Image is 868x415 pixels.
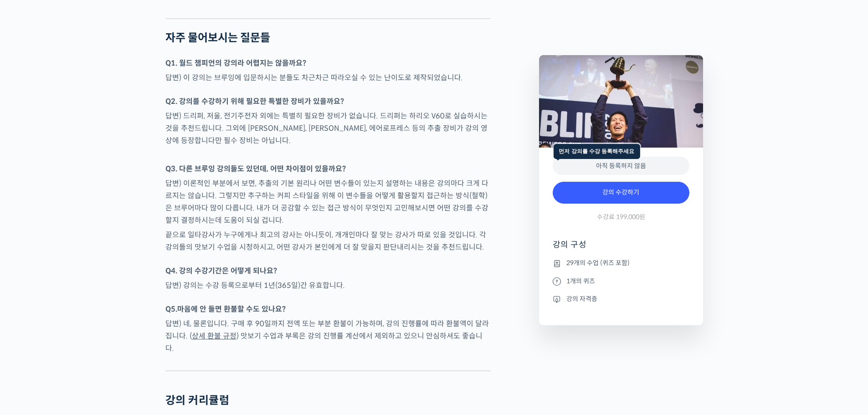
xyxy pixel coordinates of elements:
p: 답변) 강의는 수강 등록으로부터 1년(365일)간 유효합니다. [165,279,491,292]
p: 답변) 네, 물론입니다. 구매 후 90일까지 전액 또는 부분 환불이 가능하며, 강의 진행률에 따라 환불액이 달라집니다. ( ) 맛보기 수업과 부록은 강의 진행률 계산에서 제외... [165,318,491,354]
h4: 강의 구성 [553,239,689,257]
div: 아직 등록하지 않음 [553,157,689,175]
p: 답변) 이론적인 부분에서 보면, 추출의 기본 원리나 어떤 변수들이 있는지 설명하는 내용은 강의마다 크게 다르지는 않습니다. 그렇지만 추구하는 커피 스타일을 위해 이 변수들을 ... [165,177,491,226]
p: 답변) 드리퍼, 저울, 전기주전자 외에는 특별히 필요한 장비가 없습니다. 드리퍼는 하리오 V60로 실습하시는 것을 추천드립니다. 그외에 [PERSON_NAME], [PERSO... [165,110,491,147]
h2: 강의 커리큘럼 [165,394,230,407]
span: 홈 [29,302,34,310]
strong: Q1. 월드 챔피언의 강의라 어렵지는 않을까요? [165,58,306,68]
span: 설정 [141,302,152,310]
span: 대화 [83,303,94,310]
a: 홈 [3,289,60,312]
strong: Q2. 강의를 수강하기 위해 필요한 특별한 장비가 있을까요? [165,97,344,106]
strong: Q4. 강의 수강기간은 어떻게 되나요? [165,266,277,276]
li: 1개의 퀴즈 [553,276,689,287]
p: 답변) 이 강의는 브루잉에 입문하시는 분들도 차근차근 따라오실 수 있는 난이도로 제작되었습니다. [165,72,491,84]
strong: 마음에 안 들면 환불할 수도 있나요? [177,304,286,314]
strong: Q3. 다른 브루잉 강의들도 있던데, 어떤 차이점이 있을까요? [165,164,346,174]
strong: Q5. [165,304,286,314]
a: 상세 환불 규정 [192,331,236,341]
a: 설정 [118,289,175,312]
p: 끝으로 일타강사가 누구에게나 최고의 강사는 아니듯이, 개개인마다 잘 맞는 강사가 따로 있을 것입니다. 각 강의들의 맛보기 수업을 시청하시고, 어떤 강사가 본인에게 더 잘 맞을... [165,229,491,253]
li: 29개의 수업 (퀴즈 포함) [553,258,689,269]
a: 대화 [60,289,118,312]
span: 수강료 199,000원 [597,213,645,221]
a: 강의 수강하기 [553,182,689,204]
li: 강의 자격증 [553,293,689,304]
strong: 자주 물어보시는 질문들 [165,31,270,45]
